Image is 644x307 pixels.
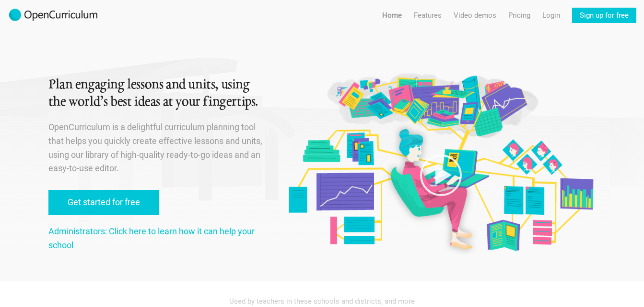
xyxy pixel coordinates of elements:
a: Pricing [508,8,530,23]
a: Login [542,8,560,23]
a: Home [382,8,402,23]
img: 2017-logo-m.png [8,8,99,23]
a: Video demos [454,8,496,23]
a: Get started for free [48,190,159,215]
h1: Plan engaging lessons and units, using the world’s best ideas at your fingertips. [48,77,264,111]
a: Features [414,8,442,23]
a: Administrators: Click here to learn how it can help your school [48,226,255,250]
a: Sign up for free [572,8,636,23]
p: OpenCurriculum is a delightful curriculum planning tool that helps you quickly create effective l... [48,121,264,175]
